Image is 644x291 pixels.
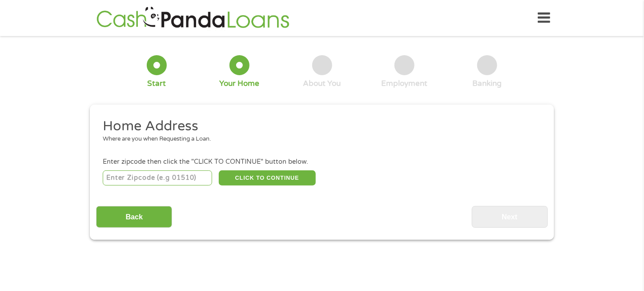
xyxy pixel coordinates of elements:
[473,79,502,89] div: Banking
[147,79,166,89] div: Start
[103,117,535,135] h2: Home Address
[94,5,292,31] img: GetLoanNow Logo
[303,79,341,89] div: About You
[219,170,316,186] button: CLICK TO CONTINUE
[96,206,172,228] input: Back
[103,170,213,186] input: Enter Zipcode (e.g 01510)
[103,135,535,144] div: Where are you when Requesting a Loan.
[103,157,541,167] div: Enter zipcode then click the "CLICK TO CONTINUE" button below.
[472,206,548,228] input: Next
[382,79,428,89] div: Employment
[219,79,259,89] div: Your Home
